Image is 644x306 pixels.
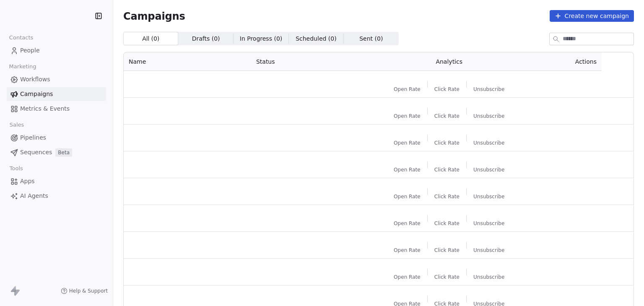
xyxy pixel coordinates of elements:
a: SequencesBeta [7,145,106,159]
span: Open Rate [394,86,421,93]
span: Metrics & Events [20,104,70,113]
span: Contacts [5,31,37,44]
span: Click Rate [434,113,460,119]
th: Status [251,52,367,71]
span: Tools [6,162,26,175]
a: Campaigns [7,87,106,101]
span: Workflows [20,75,50,84]
span: Click Rate [434,193,460,200]
span: Marketing [5,60,40,73]
span: Click Rate [434,140,460,146]
span: Open Rate [394,166,421,173]
span: Click Rate [434,247,460,254]
span: People [20,46,40,55]
span: Sent ( 0 ) [359,34,383,43]
a: Metrics & Events [7,102,106,116]
span: Open Rate [394,247,421,254]
span: Drafts ( 0 ) [192,34,220,43]
span: Unsubscribe [473,274,504,280]
span: Open Rate [394,274,421,280]
span: Click Rate [434,274,460,280]
a: People [7,44,106,57]
span: Pipelines [20,133,46,142]
span: Scheduled ( 0 ) [296,34,337,43]
span: Apps [20,177,35,186]
span: Unsubscribe [473,166,504,173]
span: Unsubscribe [473,247,504,254]
span: Sales [6,119,28,131]
th: Actions [531,52,602,71]
span: Unsubscribe [473,220,504,227]
span: Open Rate [394,140,421,146]
a: Workflows [7,73,106,86]
a: Apps [7,174,106,188]
span: In Progress ( 0 ) [240,34,283,43]
span: Unsubscribe [473,193,504,200]
span: Open Rate [394,193,421,200]
span: Campaigns [20,90,53,99]
a: AI Agents [7,189,106,203]
span: Unsubscribe [473,140,504,146]
span: AI Agents [20,192,48,200]
a: Help & Support [61,288,108,294]
th: Name [124,52,251,71]
th: Analytics [367,52,531,71]
span: Click Rate [434,86,460,93]
span: Click Rate [434,166,460,173]
span: Open Rate [394,113,421,119]
span: Beta [55,148,72,157]
a: Pipelines [7,131,106,145]
span: Campaigns [123,10,185,22]
span: Unsubscribe [473,113,504,119]
span: Unsubscribe [473,86,504,93]
span: Help & Support [69,288,108,294]
span: Sequences [20,148,52,157]
button: Create new campaign [550,10,634,22]
span: Click Rate [434,220,460,227]
span: Open Rate [394,220,421,227]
